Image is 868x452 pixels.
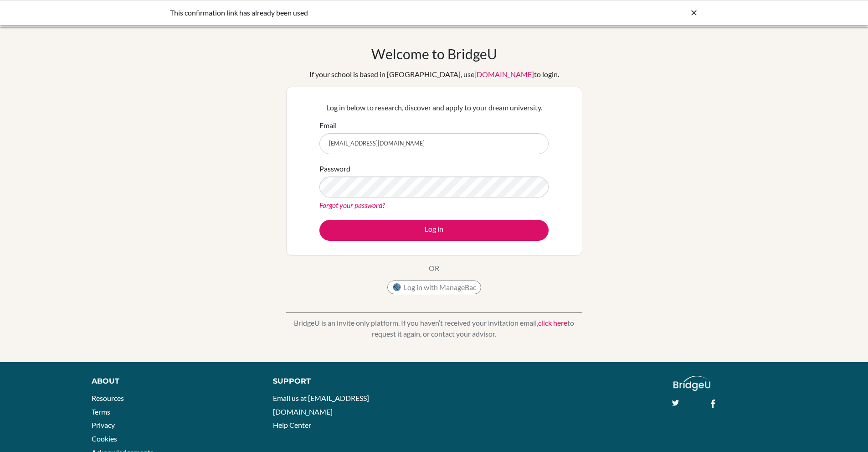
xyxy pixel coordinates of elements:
[92,394,124,402] a: Resources
[273,376,423,387] div: Support
[319,220,549,241] button: Log in
[92,407,110,416] a: Terms
[92,376,252,387] div: About
[319,102,549,113] p: Log in below to research, discover and apply to your dream university.
[673,376,710,391] img: logo_white@2x-f4f0deed5e89b7ecb1c2cc34c3e3d731f90f0f143d5ea2071677605dd97b5244.png
[273,421,311,429] a: Help Center
[387,281,481,294] button: Log in with ManageBac
[474,70,534,78] a: [DOMAIN_NAME]
[371,46,497,62] h1: Welcome to BridgeU
[286,317,582,339] p: BridgeU is an invite only platform. If you haven’t received your invitation email, to request it ...
[273,394,369,416] a: Email us at [EMAIL_ADDRESS][DOMAIN_NAME]
[319,120,337,131] label: Email
[309,69,559,80] div: If your school is based in [GEOGRAPHIC_DATA], use to login.
[92,434,117,443] a: Cookies
[319,163,350,174] label: Password
[538,318,567,327] a: click here
[319,201,385,209] a: Forgot your password?
[429,263,439,274] p: OR
[170,7,562,18] div: This confirmation link has already been used
[92,421,115,429] a: Privacy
